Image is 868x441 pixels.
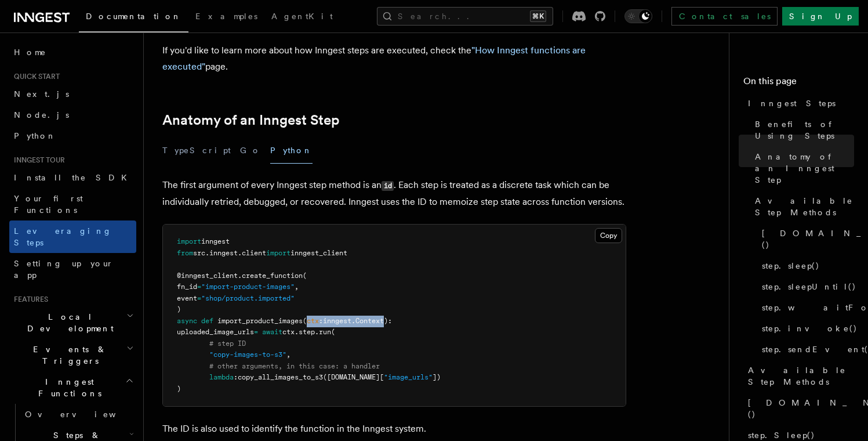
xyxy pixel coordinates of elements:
[177,328,254,336] span: uploaded_image_urls
[295,283,299,291] span: ,
[755,118,854,142] span: Benefits of Using Steps
[9,84,136,104] a: Next.js
[242,249,266,257] span: client
[755,151,854,186] span: Anatomy of an Inngest Step
[748,364,854,388] span: Available Step Methods
[177,294,197,302] span: event
[757,297,854,318] a: step.waitForEvent()
[9,311,126,334] span: Local Development
[238,249,242,257] span: .
[750,190,854,223] a: Available Step Methods
[286,350,290,359] span: ,
[201,317,213,325] span: def
[762,260,820,272] span: step.sleep()
[433,373,441,381] span: ])
[331,328,335,336] span: (
[323,373,384,381] span: ([DOMAIN_NAME][
[14,131,56,140] span: Python
[9,72,60,81] span: Quick start
[307,317,319,325] span: ctx
[757,339,854,360] a: step.sendEvent()
[177,317,197,325] span: async
[319,328,331,336] span: run
[177,385,181,393] span: )
[355,317,392,325] span: Context):
[624,9,652,23] button: Toggle dark mode
[262,328,282,336] span: await
[177,237,201,245] span: import
[14,173,134,182] span: Install the SDK
[315,328,319,336] span: .
[188,3,264,31] a: Examples
[20,404,136,425] a: Overview
[177,272,238,280] span: @inngest_client
[9,125,136,146] a: Python
[195,12,257,21] span: Examples
[743,93,854,114] a: Inngest Steps
[9,253,136,285] a: Setting up your app
[755,195,854,218] span: Available Step Methods
[242,272,303,280] span: create_function
[209,373,234,381] span: lambda
[757,255,854,276] a: step.sleep()
[782,7,859,26] a: Sign Up
[743,360,854,392] a: Available Step Methods
[384,373,433,381] span: "image_urls"
[201,237,230,245] span: inngest
[290,249,347,257] span: inngest_client
[323,317,351,325] span: inngest
[14,226,112,247] span: Leveraging Steps
[266,249,290,257] span: import
[201,283,295,291] span: "import-product-images"
[197,294,201,302] span: =
[238,373,323,381] span: copy_all_images_to_s3
[748,97,836,109] span: Inngest Steps
[25,410,144,419] span: Overview
[14,89,69,99] span: Next.js
[162,112,340,128] a: Anatomy of an Inngest Step
[177,305,181,313] span: )
[757,276,854,297] a: step.sleepUntil()
[162,421,626,437] p: The ID is also used to identify the function in the Inngest system.
[270,138,313,164] button: Python
[205,249,209,257] span: .
[530,10,546,22] kbd: ⌘K
[299,328,315,336] span: step
[9,167,136,188] a: Install the SDK
[234,373,238,381] span: :
[9,339,136,371] button: Events & Triggers
[595,228,622,243] button: Copy
[238,272,242,280] span: .
[351,317,355,325] span: .
[9,104,136,125] a: Node.js
[193,249,205,257] span: src
[240,138,261,164] button: Go
[750,146,854,190] a: Anatomy of an Inngest Step
[295,328,299,336] span: .
[303,317,307,325] span: (
[757,223,854,255] a: [DOMAIN_NAME]()
[748,429,815,441] span: step.Sleep()
[282,328,295,336] span: ctx
[9,156,65,165] span: Inngest tour
[177,249,193,257] span: from
[271,12,333,21] span: AgentKit
[743,392,854,425] a: [DOMAIN_NAME]()
[762,323,858,334] span: step.invoke()
[217,317,303,325] span: import_product_images
[14,110,69,120] span: Node.js
[9,306,136,339] button: Local Development
[14,46,46,58] span: Home
[79,3,188,32] a: Documentation
[209,362,380,370] span: # other arguments, in this case: a handler
[382,181,394,191] code: id
[9,295,48,304] span: Features
[162,138,231,164] button: TypeScript
[162,177,626,210] p: The first argument of every Inngest step method is an . Each step is treated as a discrete task w...
[743,74,854,93] h4: On this page
[757,318,854,339] a: step.invoke()
[14,194,83,215] span: Your first Functions
[319,317,323,325] span: :
[377,7,553,26] button: Search...⌘K
[9,371,136,404] button: Inngest Functions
